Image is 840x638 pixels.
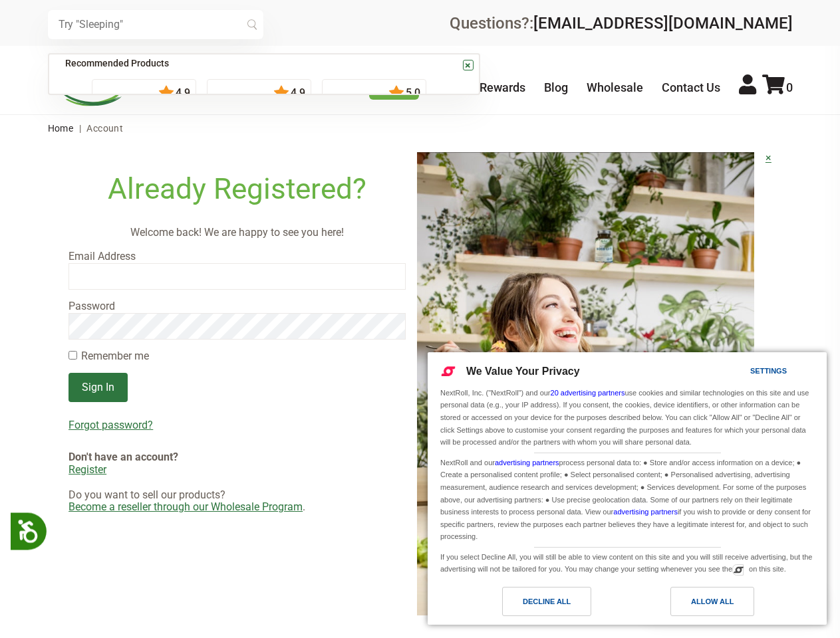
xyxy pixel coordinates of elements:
[551,389,625,397] a: 20 advertising partners
[69,225,406,240] p: Welcome back! We are happy to see you here!
[627,587,819,623] a: Allow All
[69,172,406,206] h1: Already Registered?
[69,373,128,402] input: Sign In
[662,80,720,94] a: Contact Us
[69,489,406,514] div: Do you want to sell our products? .
[587,80,643,94] a: Wholesale
[81,350,149,362] label: Remember me
[69,463,106,476] a: Register
[65,58,169,68] span: Recommended Products
[174,87,190,99] span: 4.9
[691,594,734,609] div: Allow All
[404,87,420,99] span: 5.0
[613,508,678,516] a: advertising partners
[69,419,153,431] u: Forgot password?
[786,80,793,94] span: 0
[766,152,771,618] a: ×
[438,385,817,450] div: NextRoll, Inc. ("NextRoll") and our use cookies and similar technologies on this site and use per...
[727,360,759,385] a: Settings
[438,453,817,544] div: NextRoll and our process personal data to: ● Store and/or access information on a device; ● Creat...
[466,366,580,377] span: We Value Your Privacy
[69,251,406,263] label: Email Address
[48,123,74,134] a: Home
[544,80,568,94] a: Blog
[69,500,303,513] a: Become a reseller through our Wholesale Program
[463,60,474,70] a: ×
[436,587,627,623] a: Decline All
[750,364,787,378] div: Settings
[289,87,305,99] span: 4.9
[69,419,406,431] a: Forgot password?
[762,80,793,94] a: 0
[48,10,263,39] input: Try "Sleeping"
[438,548,817,577] div: If you select Decline All, you will still be able to view content on this site and you will still...
[450,15,793,31] div: Questions?:
[48,115,793,142] nav: breadcrumbs
[533,14,793,33] a: [EMAIL_ADDRESS][DOMAIN_NAME]
[388,85,404,101] img: star.svg
[86,123,123,134] span: Account
[523,594,571,609] div: Decline All
[158,85,174,101] img: star.svg
[69,300,406,312] label: Password
[438,80,525,94] a: Nested Rewards
[417,152,754,615] img: login-image.jpg
[41,10,172,30] span: The Nested Loyalty Program
[273,85,289,101] img: star.svg
[76,123,84,134] span: |
[69,451,178,463] strong: Don't have an account?
[495,459,559,467] a: advertising partners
